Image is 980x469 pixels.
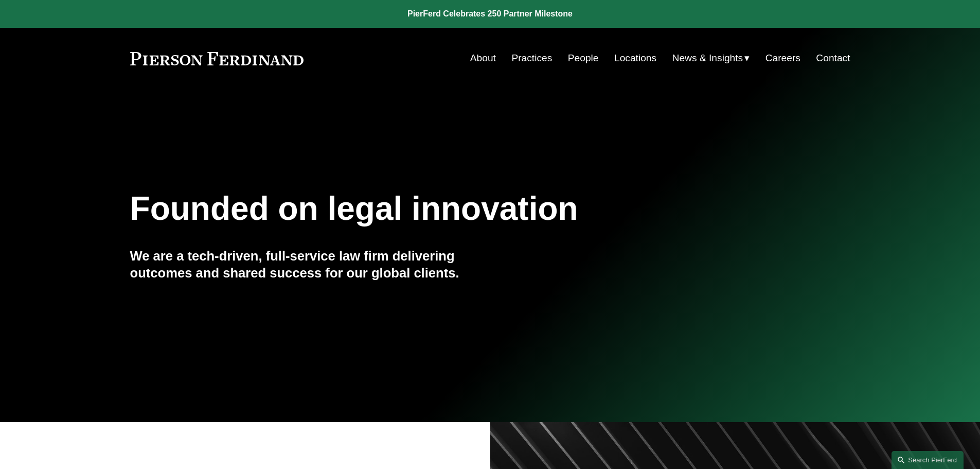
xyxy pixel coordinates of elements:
a: Search this site [892,451,964,469]
h4: We are a tech-driven, full-service law firm delivering outcomes and shared success for our global... [130,248,490,281]
h1: Founded on legal innovation [130,190,730,228]
a: Contact [816,48,850,68]
a: Careers [765,48,800,68]
a: Practices [511,48,552,68]
a: folder dropdown [672,48,750,68]
span: News & Insights [672,49,743,67]
a: People [568,48,599,68]
a: Locations [614,48,656,68]
a: About [470,48,496,68]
